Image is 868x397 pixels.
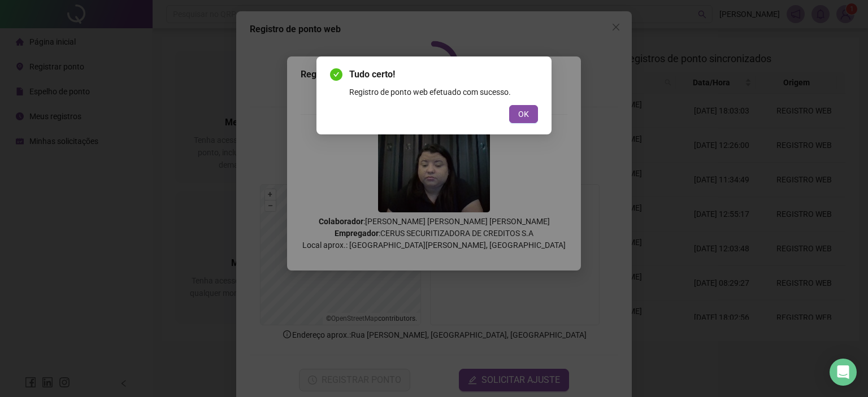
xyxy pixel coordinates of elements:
[518,108,529,120] span: OK
[330,68,342,81] span: check-circle
[349,68,538,81] span: Tudo certo!
[830,359,857,386] div: Open Intercom Messenger
[349,86,538,98] div: Registro de ponto web efetuado com sucesso.
[509,105,538,123] button: OK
